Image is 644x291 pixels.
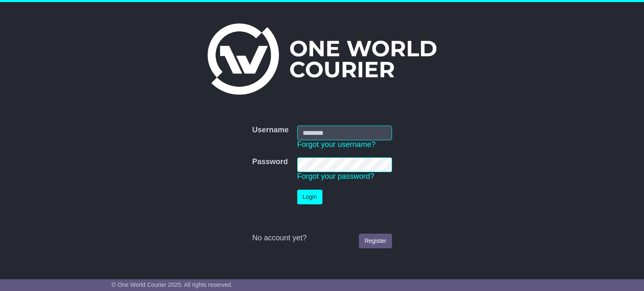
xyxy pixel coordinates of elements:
[252,234,392,243] div: No account yet?
[208,23,436,95] img: One World
[297,172,374,180] a: Forgot your password?
[297,140,376,149] a: Forgot your username?
[252,126,288,135] label: Username
[112,281,233,288] span: © One World Courier 2025. All rights reserved.
[252,157,288,167] label: Password
[359,234,392,248] a: Register
[297,190,322,204] button: Login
